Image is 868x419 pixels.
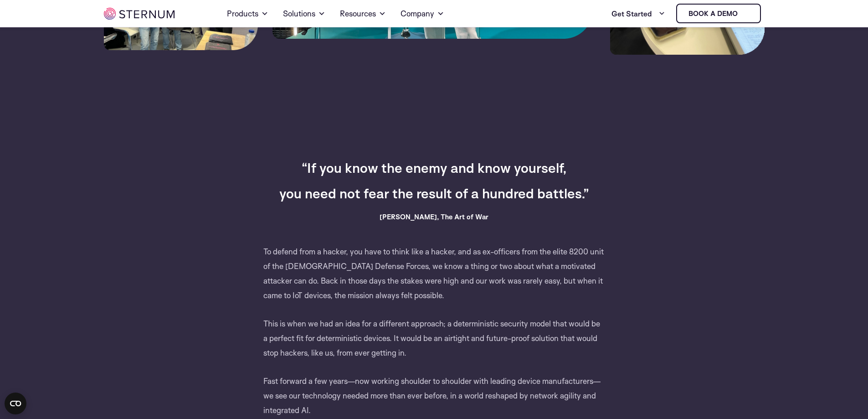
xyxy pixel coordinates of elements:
[5,393,26,414] button: Open CMP widget
[340,1,386,26] a: Resources
[741,10,749,17] img: sternum iot
[283,1,325,26] a: Solutions
[263,244,605,316] p: To defend from a hacker, you have to think like a hacker, and as ex-officers from the elite 8200 ...
[401,1,444,26] a: Company
[257,212,611,222] h6: [PERSON_NAME], The Art of War
[104,8,175,20] img: sternum iot
[676,4,761,23] a: Book a demo
[611,5,665,23] a: Get Started
[227,1,268,26] a: Products
[263,316,605,374] p: This is when we had an idea for a different approach; a deterministic security model that would b...
[257,155,611,206] h3: “If you know the enemy and know yourself, you need not fear the result of a hundred battles.”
